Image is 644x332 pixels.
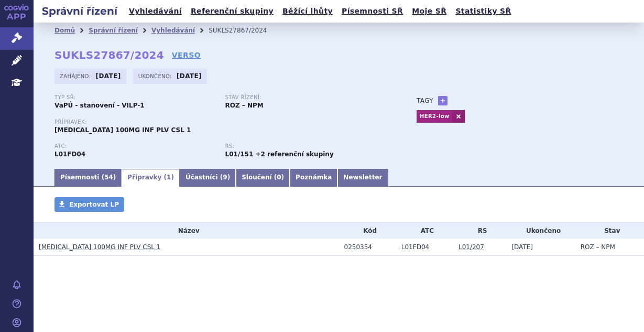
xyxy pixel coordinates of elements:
a: Písemnosti (54) [54,169,122,187]
span: 54 [104,174,113,181]
li: SUKLS27867/2024 [209,23,280,38]
th: Ukončeno [506,223,575,239]
span: Zahájeno: [60,72,93,80]
th: Kód [339,223,396,239]
a: Účastníci (9) [180,169,236,187]
th: RS [453,223,506,239]
a: Moje SŘ [409,4,450,18]
h2: Správní řízení [34,4,126,18]
a: VERSO [172,50,201,60]
a: HER2-low [417,110,452,123]
a: Domů [54,27,75,34]
a: Referenční skupiny [188,4,277,18]
strong: TRASTUZUMAB DERUXTEKAN [54,151,85,158]
a: L01/207 [459,243,484,251]
p: Typ SŘ: [54,94,215,101]
a: Přípravky (1) [122,169,180,187]
p: RS: [225,143,386,149]
span: Exportovat LP [69,201,119,208]
th: Název [34,223,339,239]
td: TRASTUZUMAB DERUXTEKAN [396,239,453,256]
th: Stav [575,223,644,239]
p: Stav řízení: [225,94,386,101]
strong: VaPÚ - stanovení - VILP-1 [54,102,145,109]
a: Sloučení (0) [236,169,290,187]
th: ATC [396,223,453,239]
a: Vyhledávání [151,27,195,34]
a: Poznámka [290,169,337,187]
span: [DATE] [511,243,533,251]
a: + [438,96,447,105]
strong: +2 referenční skupiny [255,151,333,158]
span: Ukončeno: [138,72,174,80]
h3: Tagy [417,94,433,107]
p: Přípravek: [54,119,396,125]
strong: trastuzumab deruxtekan [225,151,254,158]
a: Vyhledávání [126,4,185,18]
a: Písemnosti SŘ [339,4,406,18]
strong: ROZ – NPM [225,102,264,109]
span: [MEDICAL_DATA] 100MG INF PLV CSL 1 [54,126,191,134]
span: 9 [223,174,227,181]
div: 0250354 [344,243,396,251]
a: Statistiky SŘ [452,4,514,18]
a: Správní řízení [89,27,138,34]
a: Běžící lhůty [279,4,336,18]
strong: [DATE] [96,72,121,80]
td: ROZ – NPM [575,239,644,256]
p: ATC: [54,143,215,149]
span: 1 [167,174,171,181]
strong: SUKLS27867/2024 [54,49,164,61]
a: [MEDICAL_DATA] 100MG INF PLV CSL 1 [39,243,160,251]
a: Newsletter [337,169,388,187]
a: Exportovat LP [54,197,124,212]
span: 0 [277,174,281,181]
strong: [DATE] [177,72,202,80]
